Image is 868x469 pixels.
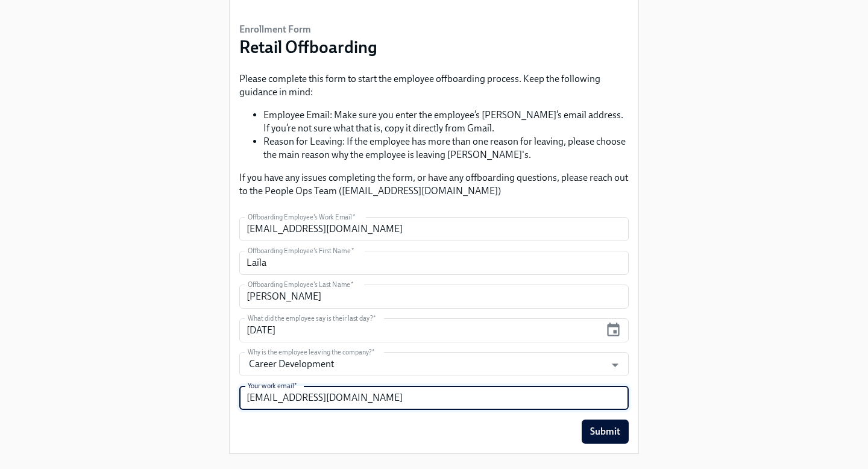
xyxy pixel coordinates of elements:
[239,318,600,342] input: MM/DD/YYYY
[263,135,629,162] li: Reason for Leaving: If the employee has more than one reason for leaving, please choose the main ...
[239,171,629,198] p: If you have any issues completing the form, or have any offboarding questions, please reach out t...
[263,109,629,135] li: Employee Email: Make sure you enter the employee’s [PERSON_NAME]’s email address. If you’re not s...
[606,356,624,374] button: Open
[582,420,629,444] button: Submit
[239,23,377,36] h6: Enrollment Form
[590,426,620,438] span: Submit
[239,72,629,99] p: Please complete this form to start the employee offboarding process. Keep the following guidance ...
[239,36,377,58] h3: Retail Offboarding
